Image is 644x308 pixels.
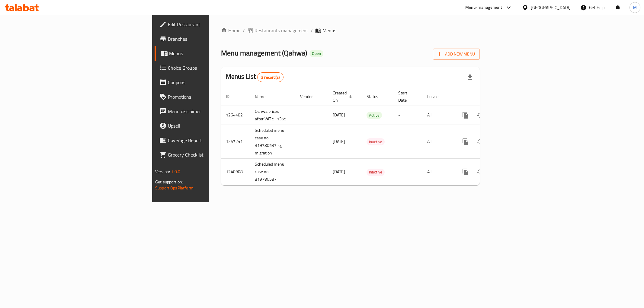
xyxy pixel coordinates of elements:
span: 1.0.0 [171,168,180,176]
span: Name [255,93,273,100]
span: Branches [168,35,255,43]
span: Active [367,112,382,119]
span: Upsell [168,122,255,129]
span: Menus [169,50,255,57]
a: Branches [155,32,260,46]
span: Add New Menu [438,50,475,58]
a: Promotions [155,90,260,104]
button: Change Status [473,135,487,149]
span: Version: [155,168,170,176]
td: Scheduled menu case no: 319780537 [250,159,295,185]
div: Open [309,50,323,57]
td: - [393,159,422,185]
span: 3 record(s) [258,75,283,80]
div: Inactive [367,169,385,176]
span: Locale [427,93,446,100]
td: All [422,125,453,159]
span: Edit Restaurant [168,21,255,28]
td: Scheduled menu case no: 319780537-cg migration [250,125,295,159]
span: Coupons [168,79,255,86]
span: [DATE] [333,168,345,176]
span: [DATE] [333,138,345,145]
a: Upsell [155,119,260,133]
td: - [393,106,422,125]
span: Status [367,93,386,100]
span: Get support on: [155,178,183,186]
a: Grocery Checklist [155,148,260,162]
td: - [393,125,422,159]
button: Add New Menu [433,49,480,60]
h2: Menus List [226,72,284,82]
button: more [458,135,473,149]
span: Menu disclaimer [168,108,255,115]
div: Export file [463,70,477,84]
span: Promotions [168,93,255,100]
a: Menus [155,46,260,61]
span: [DATE] [333,111,345,119]
span: Inactive [367,138,385,145]
span: Grocery Checklist [168,151,255,158]
span: Restaurants management [255,27,308,34]
a: Edit Restaurant [155,17,260,32]
a: Choice Groups [155,61,260,75]
nav: breadcrumb [221,27,480,34]
a: Coupons [155,75,260,90]
div: [GEOGRAPHIC_DATA] [531,4,571,11]
button: more [458,165,473,179]
a: Coverage Report [155,133,260,148]
a: Restaurants management [247,27,308,34]
span: Vendor [300,93,321,100]
span: Menu management ( Qahwa ) [221,46,307,60]
th: Actions [453,87,521,106]
span: Inactive [367,169,385,176]
span: ID [226,93,237,100]
span: Created On [333,89,354,104]
a: Menu disclaimer [155,104,260,119]
span: Start Date [398,89,415,104]
td: Qahwa prices after VAT 511355 [250,106,295,125]
td: All [422,159,453,185]
div: Total records count [257,72,284,82]
span: Menus [322,27,336,34]
div: Menu-management [465,4,502,11]
span: Open [309,51,323,56]
a: Support.OpsPlatform [155,184,194,192]
div: Active [367,112,382,119]
span: Coverage Report [168,137,255,144]
td: All [422,106,453,125]
span: Choice Groups [168,64,255,71]
li: / [311,27,313,34]
button: Change Status [473,108,487,122]
table: enhanced table [221,87,521,186]
span: M [633,4,637,11]
button: more [458,108,473,122]
button: Change Status [473,165,487,179]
